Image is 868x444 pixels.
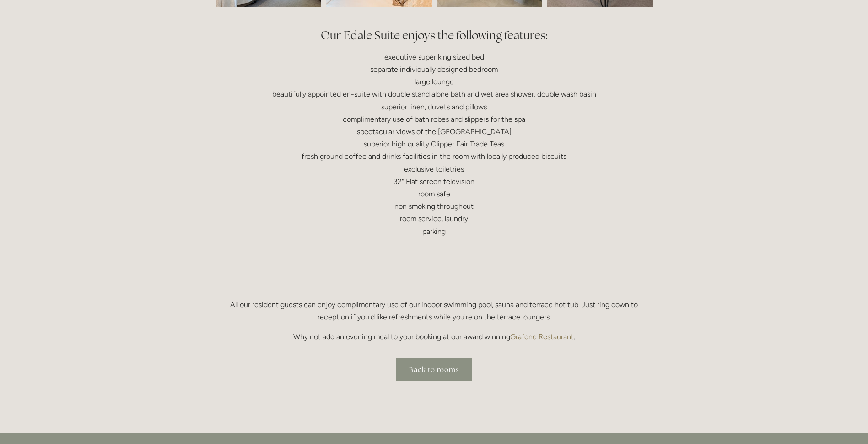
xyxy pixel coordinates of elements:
p: All our resident guests can enjoy complimentary use of our indoor swimming pool, sauna and terrac... [216,298,653,323]
h2: Our Edale Suite enjoys the following features: [216,27,653,43]
a: Back to rooms [396,358,472,381]
a: Grafene Restaurant [510,332,574,341]
p: executive super king sized bed separate individually designed bedroom large lounge beautifully ap... [216,51,653,238]
p: Why not add an evening meal to your booking at our award winning . [216,330,653,343]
